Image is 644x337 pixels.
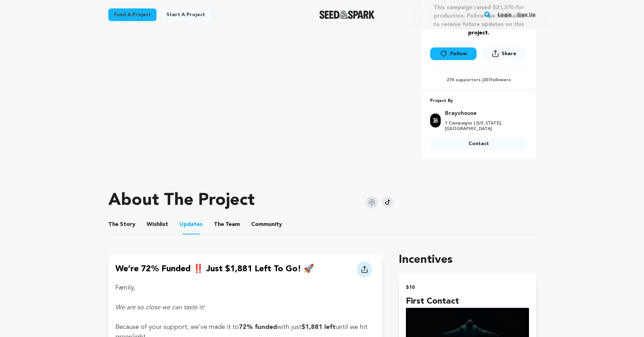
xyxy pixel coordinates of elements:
[498,9,511,20] a: Login
[115,263,314,277] h4: We’re 72% funded ‼️ just $1,881 left to go! 🚀
[301,324,336,330] strong: $1,881 left
[115,304,204,311] em: We are so close we can taste it!
[445,109,523,118] a: Goto Brayvhouse profile
[108,192,255,209] h1: About The Project
[319,11,375,19] img: Seed&Spark Logo Dark Mode
[445,121,523,132] p: 1 Campaigns | [US_STATE], [GEOGRAPHIC_DATA]
[430,114,441,128] img: 66b312189063c2cc.jpg
[382,196,393,208] img: Seed&Spark Tiktok Icon
[517,9,536,20] a: Sign up
[481,47,527,60] button: Share
[214,220,240,229] span: Team
[108,8,157,21] a: Fund a project
[481,47,527,63] span: Share
[319,11,375,19] a: Seed&Spark Homepage
[483,78,491,82] span: 307
[251,220,282,229] span: Community
[161,8,211,21] a: Start a project
[430,47,477,60] a: Follow
[115,283,375,293] p: Family,
[108,220,135,229] span: Story
[406,283,529,292] h2: $10
[108,220,119,229] span: The
[147,220,168,229] span: Wishlist
[239,324,277,330] strong: 72% funded
[502,50,516,57] span: Share
[430,97,528,105] p: Project By
[406,295,529,308] h4: First Contact
[430,77,528,83] p: 276 supporters | followers
[179,220,203,229] span: Updates
[399,252,536,268] h1: Incentives
[214,220,224,229] span: The
[430,137,528,150] a: Contact
[366,196,378,208] img: Seed&Spark Instagram Icon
